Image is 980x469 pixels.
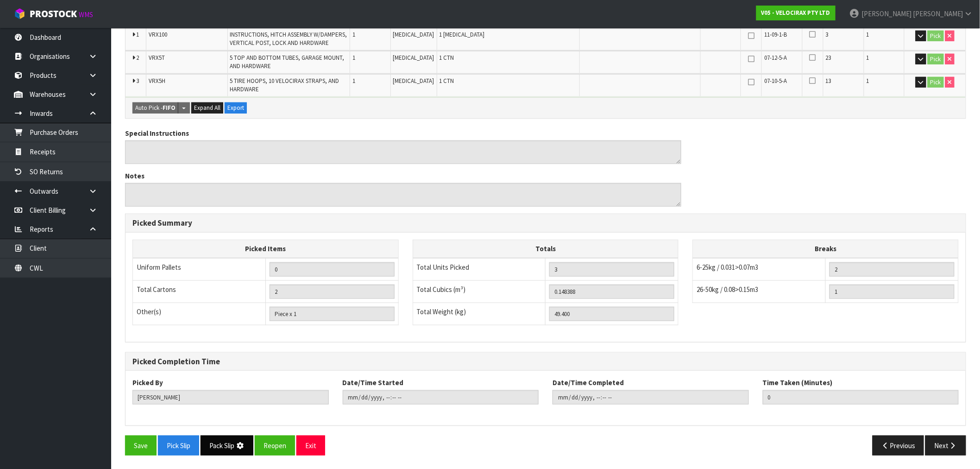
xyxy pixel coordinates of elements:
[764,77,787,85] span: 07-10-5-A
[125,436,157,456] button: Save
[693,240,959,258] th: Breaks
[352,77,355,85] span: 1
[867,54,869,62] span: 1
[867,77,869,85] span: 1
[440,54,454,62] span: 1 CTN
[761,9,830,17] strong: V05 - VELOCIRAX PTY LTD
[413,258,546,281] td: Total Units Picked
[413,240,678,258] th: Totals
[393,31,434,38] span: [MEDICAL_DATA]
[230,31,347,47] span: INSTRUCTIONS, HITCH ASSEMBLY W/DAMPERS, VERTICAL POST, LOCK AND HARDWARE
[697,263,758,272] span: 6-25kg / 0.031>0.07m3
[296,436,325,456] button: Exit
[132,378,163,387] label: Picked By
[132,219,959,228] h3: Picked Summary
[255,436,295,456] button: Reopen
[133,303,266,325] td: Other(s)
[756,6,836,20] a: V05 - VELOCIRAX PTY LTD
[149,31,167,38] span: VRX100
[928,77,944,88] button: Pick
[225,102,247,114] button: Export
[136,31,139,38] span: 1
[826,31,829,38] span: 3
[873,436,924,456] button: Previous
[764,31,787,38] span: 11-09-1-B
[191,102,223,114] button: Expand All
[194,104,220,112] span: Expand All
[763,378,833,387] label: Time Taken (Minutes)
[867,31,869,38] span: 1
[393,77,434,85] span: [MEDICAL_DATA]
[149,77,165,85] span: VRX5H
[133,280,266,303] td: Total Cartons
[270,285,395,299] input: OUTERS TOTAL = CTN
[132,390,329,405] input: Picked By
[440,77,454,85] span: 1 CTN
[861,9,911,18] span: [PERSON_NAME]
[133,258,266,281] td: Uniform Pallets
[928,54,944,65] button: Pick
[133,240,399,258] th: Picked Items
[343,378,404,387] label: Date/Time Started
[352,31,355,38] span: 1
[132,357,959,366] h3: Picked Completion Time
[925,436,966,456] button: Next
[764,54,787,62] span: 07-12-5-A
[163,104,176,112] strong: FIFO
[201,436,253,456] button: Pack Slip
[413,303,546,325] td: Total Weight (kg)
[928,31,944,42] button: Pick
[158,436,199,456] button: Pick Slip
[440,31,485,38] span: 1 [MEDICAL_DATA]
[230,54,345,70] span: 5 TOP AND BOTTOM TUBES, GARAGE MOUNT, AND HARDWARE
[393,54,434,62] span: [MEDICAL_DATA]
[826,54,831,62] span: 23
[132,102,178,114] button: Auto Pick -FIFO
[270,262,395,277] input: UNIFORM P LINES
[136,54,139,62] span: 2
[125,128,189,138] label: Special Instructions
[14,8,25,19] img: cube-alt.png
[697,285,758,294] span: 26-50kg / 0.08>0.15m3
[79,10,93,19] small: WMS
[826,77,831,85] span: 13
[30,8,77,20] span: ProStock
[230,77,339,93] span: 5 TIRE HOOPS, 10 VELOCIRAX STRAPS, AND HARDWARE
[352,54,355,62] span: 1
[553,378,624,387] label: Date/Time Completed
[149,54,165,62] span: VRX5T
[763,390,959,405] input: Time Taken
[913,9,963,18] span: [PERSON_NAME]
[136,77,139,85] span: 3
[125,171,144,181] label: Notes
[413,280,546,303] td: Total Cubics (m³)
